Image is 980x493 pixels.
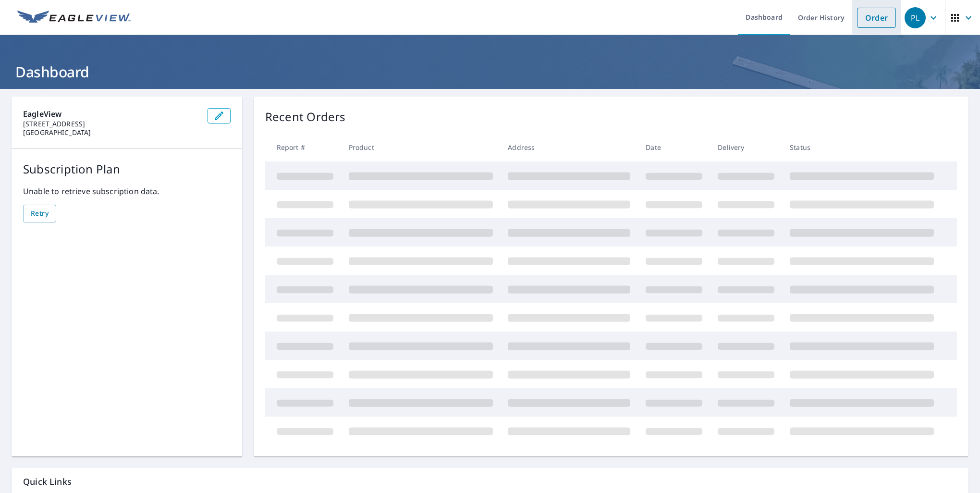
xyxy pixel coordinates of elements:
[500,133,638,161] th: Address
[341,133,501,161] th: Product
[23,160,231,178] p: Subscription Plan
[710,133,782,161] th: Delivery
[638,133,710,161] th: Date
[23,120,200,128] p: [STREET_ADDRESS]
[265,133,341,161] th: Report #
[782,133,942,161] th: Status
[23,185,231,197] p: Unable to retrieve subscription data.
[17,11,131,25] img: EV Logo
[23,128,200,137] p: [GEOGRAPHIC_DATA]
[905,7,926,28] div: PL
[23,476,957,488] p: Quick Links
[857,8,896,28] a: Order
[265,108,346,125] p: Recent Orders
[23,205,56,222] button: Retry
[23,108,200,120] p: EagleView
[12,62,968,82] h1: Dashboard
[31,208,49,220] span: Retry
